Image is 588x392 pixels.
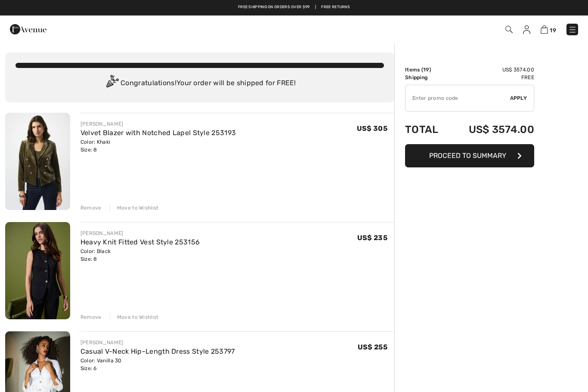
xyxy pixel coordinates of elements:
div: [PERSON_NAME] [80,339,235,346]
a: 19 [541,24,556,34]
td: Free [449,74,534,81]
input: Promo code [405,85,510,111]
button: Proceed to Summary [405,144,534,167]
a: 1ère Avenue [10,25,46,33]
a: Free shipping on orders over $99 [238,4,310,10]
img: 1ère Avenue [10,21,46,38]
img: Velvet Blazer with Notched Lapel Style 253193 [5,113,70,210]
span: US$ 255 [358,343,387,351]
div: Color: Vanilla 30 Size: 6 [80,357,235,372]
span: | [315,4,316,10]
img: Shopping Bag [541,25,548,34]
img: Menu [568,25,577,34]
div: Move to Wishlist [110,204,159,212]
div: [PERSON_NAME] [80,120,236,128]
div: Remove [80,204,102,212]
span: 19 [423,67,429,73]
div: [PERSON_NAME] [80,229,200,237]
span: US$ 235 [357,234,387,242]
div: Move to Wishlist [110,313,159,321]
a: Velvet Blazer with Notched Lapel Style 253193 [80,129,236,137]
div: Remove [80,313,102,321]
div: Color: Khaki Size: 8 [80,138,236,154]
img: My Info [523,25,530,34]
div: Congratulations! Your order will be shipped for FREE! [15,75,384,92]
span: Apply [510,94,527,102]
td: US$ 3574.00 [449,66,534,74]
td: US$ 3574.00 [449,115,534,144]
div: Color: Black Size: 8 [80,247,200,263]
img: Search [505,26,513,33]
td: Total [405,115,449,144]
img: Congratulation2.svg [103,75,121,92]
a: Free Returns [321,4,350,10]
span: Proceed to Summary [429,151,506,160]
td: Shipping [405,74,449,81]
img: Heavy Knit Fitted Vest Style 253156 [5,222,70,319]
span: US$ 305 [357,124,387,133]
span: 19 [550,27,556,34]
td: Items ( ) [405,66,449,74]
a: Heavy Knit Fitted Vest Style 253156 [80,238,200,246]
a: Casual V-Neck Hip-Length Dress Style 253797 [80,347,235,355]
